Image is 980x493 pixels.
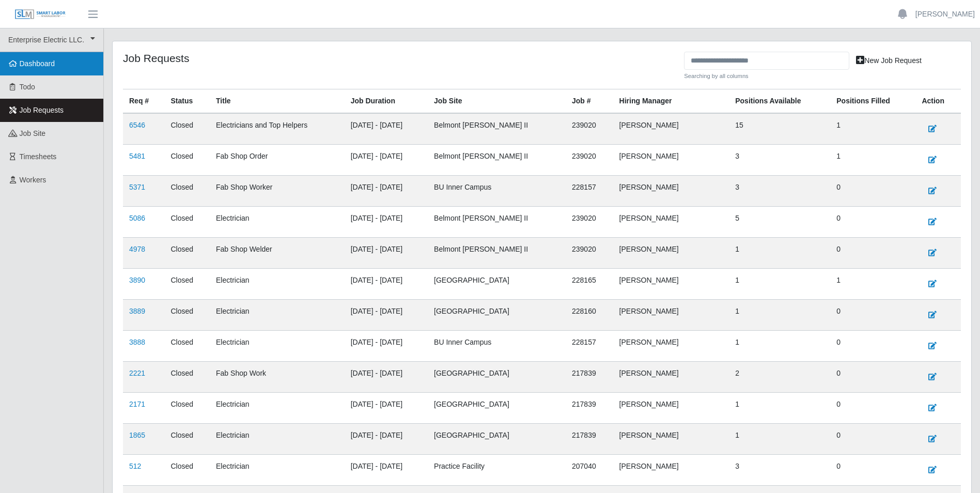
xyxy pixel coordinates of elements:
[210,175,345,206] td: Fab Shop Worker
[345,361,428,392] td: [DATE] - [DATE]
[566,299,613,330] td: 228160
[830,113,915,145] td: 1
[729,113,830,145] td: 15
[830,423,915,454] td: 0
[428,175,566,206] td: BU Inner Campus
[849,52,928,70] a: New Job Request
[566,330,613,361] td: 228157
[129,276,145,284] a: 3890
[129,121,145,129] a: 6546
[428,89,566,113] th: job site
[164,361,210,392] td: Closed
[830,299,915,330] td: 0
[729,268,830,299] td: 1
[830,237,915,268] td: 0
[345,206,428,237] td: [DATE] - [DATE]
[613,299,729,330] td: [PERSON_NAME]
[164,206,210,237] td: Closed
[20,59,55,68] span: Dashboard
[428,206,566,237] td: Belmont [PERSON_NAME] II
[566,237,613,268] td: 239020
[428,392,566,423] td: [GEOGRAPHIC_DATA]
[566,144,613,175] td: 239020
[428,454,566,485] td: Practice Facility
[210,299,345,330] td: Electrician
[123,52,676,65] h4: Job Requests
[129,369,145,377] a: 2221
[566,89,613,113] th: Job #
[345,89,428,113] th: Job Duration
[613,89,729,113] th: Hiring Manager
[566,268,613,299] td: 228165
[345,237,428,268] td: [DATE] - [DATE]
[210,237,345,268] td: Fab Shop Welder
[123,89,164,113] th: Req #
[428,423,566,454] td: [GEOGRAPHIC_DATA]
[830,361,915,392] td: 0
[729,237,830,268] td: 1
[729,299,830,330] td: 1
[210,454,345,485] td: Electrician
[613,361,729,392] td: [PERSON_NAME]
[210,330,345,361] td: Electrician
[613,206,729,237] td: [PERSON_NAME]
[345,454,428,485] td: [DATE] - [DATE]
[613,175,729,206] td: [PERSON_NAME]
[129,400,145,408] a: 2171
[345,268,428,299] td: [DATE] - [DATE]
[428,144,566,175] td: Belmont [PERSON_NAME] II
[345,175,428,206] td: [DATE] - [DATE]
[210,423,345,454] td: Electrician
[613,392,729,423] td: [PERSON_NAME]
[613,237,729,268] td: [PERSON_NAME]
[20,129,46,137] span: job site
[345,330,428,361] td: [DATE] - [DATE]
[210,89,345,113] th: Title
[729,423,830,454] td: 1
[129,183,145,191] a: 5371
[20,83,35,91] span: Todo
[345,144,428,175] td: [DATE] - [DATE]
[164,175,210,206] td: Closed
[129,307,145,315] a: 3889
[129,338,145,346] a: 3888
[129,431,145,439] a: 1865
[129,462,141,470] a: 512
[566,206,613,237] td: 239020
[830,454,915,485] td: 0
[613,144,729,175] td: [PERSON_NAME]
[613,113,729,145] td: [PERSON_NAME]
[830,144,915,175] td: 1
[164,330,210,361] td: Closed
[14,9,66,20] img: SLM Logo
[164,392,210,423] td: Closed
[164,423,210,454] td: Closed
[210,392,345,423] td: Electrician
[164,454,210,485] td: Closed
[729,361,830,392] td: 2
[915,89,961,113] th: Action
[345,113,428,145] td: [DATE] - [DATE]
[729,392,830,423] td: 1
[830,268,915,299] td: 1
[129,152,145,160] a: 5481
[164,113,210,145] td: Closed
[428,113,566,145] td: Belmont [PERSON_NAME] II
[210,361,345,392] td: Fab Shop Work
[210,144,345,175] td: Fab Shop Order
[20,152,57,161] span: Timesheets
[729,454,830,485] td: 3
[20,176,46,184] span: Workers
[566,423,613,454] td: 217839
[428,361,566,392] td: [GEOGRAPHIC_DATA]
[613,330,729,361] td: [PERSON_NAME]
[729,144,830,175] td: 3
[566,175,613,206] td: 228157
[613,268,729,299] td: [PERSON_NAME]
[830,392,915,423] td: 0
[428,299,566,330] td: [GEOGRAPHIC_DATA]
[164,268,210,299] td: Closed
[164,89,210,113] th: Status
[566,361,613,392] td: 217839
[164,144,210,175] td: Closed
